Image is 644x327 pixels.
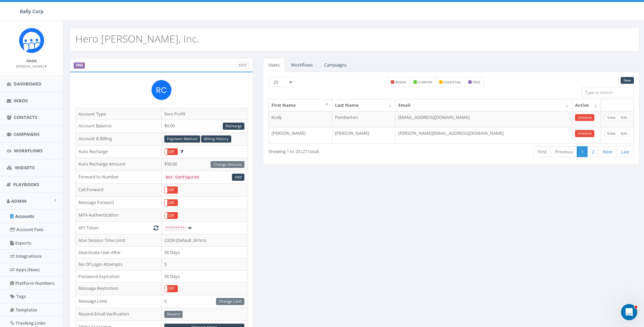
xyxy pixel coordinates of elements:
[473,80,480,84] small: free
[165,187,177,193] label: Off
[13,181,39,187] span: Playbooks
[236,62,249,69] a: Edit
[164,199,178,206] div: OnOff
[181,148,183,154] span: Enable to prevent campaign failure.
[263,58,285,72] a: Users
[621,304,637,320] iframe: Intercom live chat
[14,131,40,137] span: Campaigns
[76,308,162,321] td: Resend Email Verification
[26,58,37,63] small: Name
[149,77,174,103] img: RallyCorp-Platform-icon.png
[76,171,162,184] td: Forward to Number
[162,270,247,282] td: 90 Days
[76,196,162,209] td: Message Forward
[162,258,247,271] td: 5
[15,165,34,171] span: Widgets
[75,33,199,44] h2: Hero [PERSON_NAME], Inc.
[76,222,162,234] td: API Token
[164,285,178,292] div: OnOff
[165,149,177,155] label: Off
[11,198,27,204] span: Admin
[19,28,44,53] img: Icon_1.png
[396,99,572,111] th: Email: activate to sort column ascending
[223,123,244,130] a: Recharge
[575,114,594,121] a: InActive
[164,212,178,219] div: OnOff
[232,174,244,181] a: Add
[162,108,247,120] td: Non Profit
[76,258,162,271] td: No Of Login Attempts
[162,234,247,246] td: 23:59 (Default 24 hrs)
[575,130,594,137] a: InActive
[164,135,200,143] a: Payment Method
[395,80,406,84] small: admin
[14,148,43,154] span: Workflows
[164,148,178,155] div: OnOff
[164,186,178,194] div: OnOff
[20,8,44,15] span: Rally Corp
[76,282,162,295] td: Message Restriction
[165,285,177,292] label: Off
[76,295,162,308] td: Message Limit
[164,174,200,180] code: Not Configured
[319,58,352,72] a: Campaigns
[76,270,162,282] td: Password Expiration
[396,127,572,143] td: [PERSON_NAME][EMAIL_ADDRESS][DOMAIN_NAME]
[76,183,162,196] td: Call Forward
[162,246,247,258] td: 90 Days
[165,212,177,219] label: Off
[16,63,47,69] a: [PERSON_NAME]
[269,127,332,143] td: [PERSON_NAME]
[551,146,577,157] a: Previous
[76,132,162,145] td: Account & Billing
[14,98,28,104] span: Inbox
[153,226,159,230] i: Generate New Token
[604,130,618,137] a: View
[14,81,42,87] span: Dashboard
[332,127,396,143] td: [PERSON_NAME]
[618,114,630,121] a: Edit
[165,200,177,206] label: Off
[617,146,634,157] a: Last
[621,77,634,84] a: New
[74,62,85,69] label: FREE
[269,111,332,127] td: Kody
[332,99,396,111] th: Last Name: activate to sort column ascending
[572,99,601,111] th: Active: activate to sort column ascending
[418,80,432,84] small: starter
[588,146,599,157] a: 2
[162,120,247,133] td: $0.00
[162,158,247,171] td: $50.00
[598,146,617,157] a: Next
[581,87,634,97] input: Type to search
[577,146,588,157] a: 1
[201,135,231,143] a: Billing History
[618,130,630,137] a: Edit
[533,146,551,157] a: First
[16,64,47,69] small: [PERSON_NAME]
[76,158,162,171] td: Auto Recharge Amount
[604,114,618,121] a: View
[76,108,162,120] td: Account Type
[76,145,162,158] td: Auto Recharge
[268,146,415,155] div: Showing 1 to 25 (27 total)
[76,209,162,222] td: MFA Authentication
[396,111,572,127] td: [EMAIL_ADDRESS][DOMAIN_NAME]
[332,111,396,127] td: Pemberton
[269,99,332,111] th: First Name: activate to sort column descending
[76,120,162,133] td: Account Balance
[444,80,461,84] small: essential
[76,246,162,258] td: Deactivate User After
[76,234,162,246] td: Max Session Time Limit
[162,295,247,308] td: 0
[14,114,37,120] span: Contacts
[286,58,318,72] a: Workflows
